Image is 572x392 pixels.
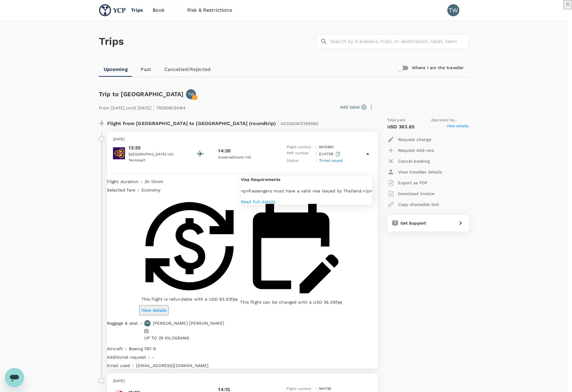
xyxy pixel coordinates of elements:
[241,188,372,194] p: <p>Passengers must have a valid visa issued by Thailand.</p>
[153,7,165,14] span: Book
[315,386,317,392] p: :
[398,158,430,164] p: Cancel booking
[138,318,142,343] div: :
[113,378,372,384] p: [DATE]
[5,368,24,387] iframe: Button to launch messaging window
[398,191,434,197] p: Download invoice
[398,180,428,186] p: Export as PDF
[231,297,238,302] span: fee
[277,119,279,127] span: |
[315,150,317,158] p: :
[398,201,439,207] p: Copy shareable link
[218,155,272,161] p: Suvarnabhumi Intl
[447,123,469,130] span: View details
[400,221,426,225] span: Get Support
[107,355,146,360] span: Additional request
[319,158,343,163] span: Ticket issued
[99,21,124,62] h1: Trips
[447,4,459,16] div: TW
[129,144,183,152] p: 13:20
[187,7,232,14] span: Risk & Restrictions
[113,136,372,142] p: [DATE]
[138,176,142,185] div: :
[141,187,160,193] p: economy
[129,158,183,164] p: Terminal 1
[398,136,431,142] p: Request change
[107,363,130,368] span: Email used
[330,34,469,49] input: Search by travellers, trips, or destination, label, team
[141,296,238,302] p: This flight is refundable with a USD 63.93
[315,144,317,150] p: :
[145,179,378,185] p: 2h 10min
[412,65,464,71] h6: Where I am the traveller
[287,386,313,392] p: Flight number
[336,300,342,305] span: fee
[398,169,442,175] p: View traveller details
[99,89,184,99] h6: Trip to [GEOGRAPHIC_DATA]
[398,147,434,153] p: Request Add-ons
[123,343,126,352] div: :
[319,150,341,158] p: EUA7XB
[319,144,333,150] p: MH 5860
[240,299,342,305] p: This flight can be changed with a USD 36.09
[281,121,318,126] span: A20250813359590
[136,363,377,369] p: [EMAIL_ADDRESS][DOMAIN_NAME]
[107,321,138,326] span: Baggage & seat
[107,117,319,128] p: Flight from [GEOGRAPHIC_DATA] to [GEOGRAPHIC_DATA] (roundtrip)
[153,103,155,112] span: |
[107,179,138,184] span: Flight duration
[130,360,134,369] div: :
[99,102,186,112] p: From [DATE] until [DATE] TR2508134164
[150,352,377,360] div: -
[131,7,143,14] span: Trips
[431,117,469,123] span: Approved by
[188,91,194,97] p: TW
[241,199,372,205] p: Read full details
[315,158,317,164] p: :
[144,329,149,333] img: baggage-icon
[241,176,372,183] h6: Visa Requirements
[340,104,366,110] button: Add label
[107,346,123,351] span: Aircraft
[129,152,183,158] p: [GEOGRAPHIC_DATA] Intl
[218,147,231,155] p: 14:30
[387,123,415,130] p: USD 363.65
[287,158,313,164] p: Status
[153,320,224,326] p: [PERSON_NAME] [PERSON_NAME]
[113,147,125,159] img: Thai Airways International
[99,62,132,77] a: Upcoming
[160,62,216,77] a: Cancelled/Rejected
[99,4,126,17] img: YCP SG Pte. Ltd.
[132,62,160,77] a: Past
[146,352,150,360] div: :
[287,150,313,158] p: PNR number
[287,144,313,150] p: Flight number
[319,386,331,392] p: MH 785
[141,307,166,313] p: View details
[145,321,150,325] p: TW
[387,117,406,123] span: Total paid
[135,185,139,318] div: :
[107,188,135,192] span: Selected fare
[126,343,378,352] div: Boeing 787-9
[144,335,224,341] p: UP TO 25 KILOGRAMS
